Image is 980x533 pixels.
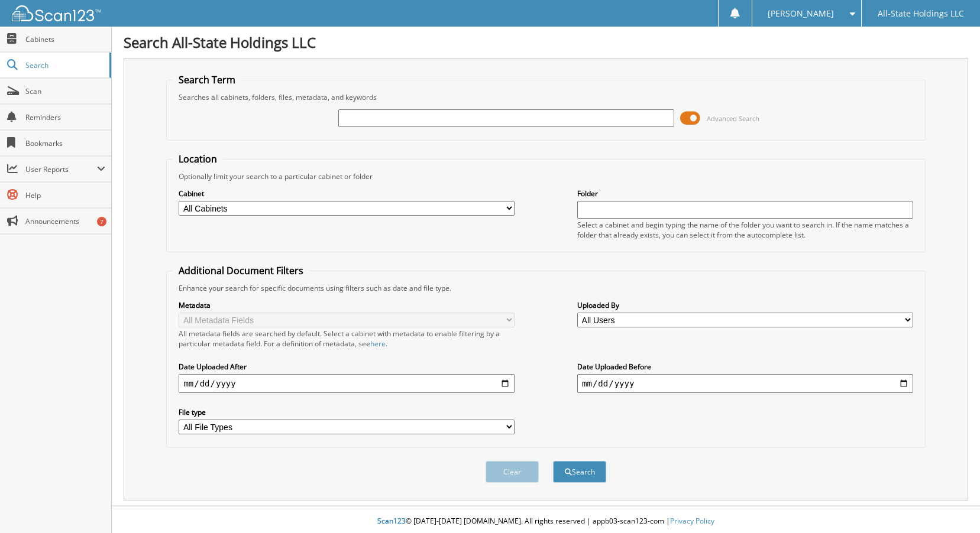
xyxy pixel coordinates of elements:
label: Date Uploaded Before [577,362,913,372]
button: Clear [486,461,539,483]
span: All-State Holdings LLC [878,10,964,17]
label: Date Uploaded After [179,362,515,372]
span: [PERSON_NAME] [768,10,834,17]
label: File type [179,407,515,417]
legend: Location [173,152,223,165]
div: 7 [97,217,106,226]
label: Metadata [179,300,515,310]
input: start [179,374,515,393]
span: Scan [25,86,105,96]
a: Privacy Policy [670,516,714,526]
div: Searches all cabinets, folders, files, metadata, and keywords [173,92,918,102]
legend: Search Term [173,73,241,86]
span: Scan123 [377,516,406,526]
span: Announcements [25,216,105,226]
span: Help [25,190,105,200]
legend: Additional Document Filters [173,264,309,277]
label: Folder [577,188,913,199]
div: Optionally limit your search to a particular cabinet or folder [173,171,918,181]
span: Cabinets [25,34,105,44]
label: Cabinet [179,188,515,199]
span: Bookmarks [25,138,105,148]
h1: Search All-State Holdings LLC [124,32,968,52]
span: Search [25,60,104,70]
span: Reminders [25,112,105,122]
span: Advanced Search [707,114,759,123]
button: Search [553,461,606,483]
label: Uploaded By [577,300,913,310]
img: scan123-logo-white.svg [12,5,101,21]
div: Select a cabinet and begin typing the name of the folder you want to search in. If the name match... [577,220,913,240]
input: end [577,374,913,393]
span: User Reports [25,164,97,174]
div: Enhance your search for specific documents using filters such as date and file type. [173,283,918,293]
div: All metadata fields are searched by default. Select a cabinet with metadata to enable filtering b... [179,329,515,349]
a: here [370,339,386,349]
